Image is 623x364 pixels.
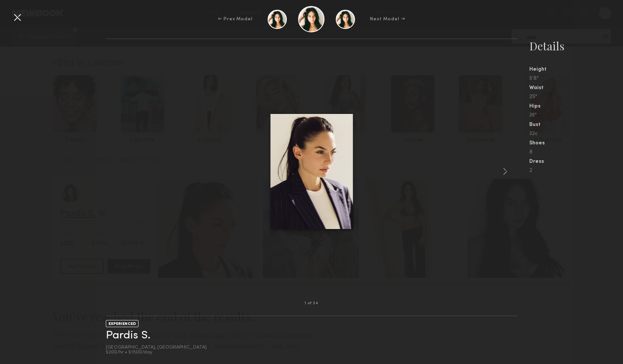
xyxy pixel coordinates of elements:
div: Details [529,38,623,53]
div: Height [529,67,623,72]
div: 32c [529,131,623,136]
div: Dress [529,159,623,164]
div: 25" [529,94,623,100]
div: Waist [529,85,623,91]
div: ← Prev Model [218,16,253,23]
div: $200/hr • $1500/day [106,350,207,355]
div: 5'8" [529,76,623,81]
div: Bust [529,122,623,127]
div: 2 [529,168,623,173]
div: Next Model → [370,16,405,23]
div: 1 of 24 [305,302,318,305]
div: Shoes [529,141,623,146]
div: EXPERIENCED [106,320,139,327]
div: Hips [529,104,623,109]
a: Pardis S. [106,330,151,341]
div: 36" [529,113,623,118]
div: 8 [529,150,623,155]
div: [GEOGRAPHIC_DATA], [GEOGRAPHIC_DATA] [106,345,207,350]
